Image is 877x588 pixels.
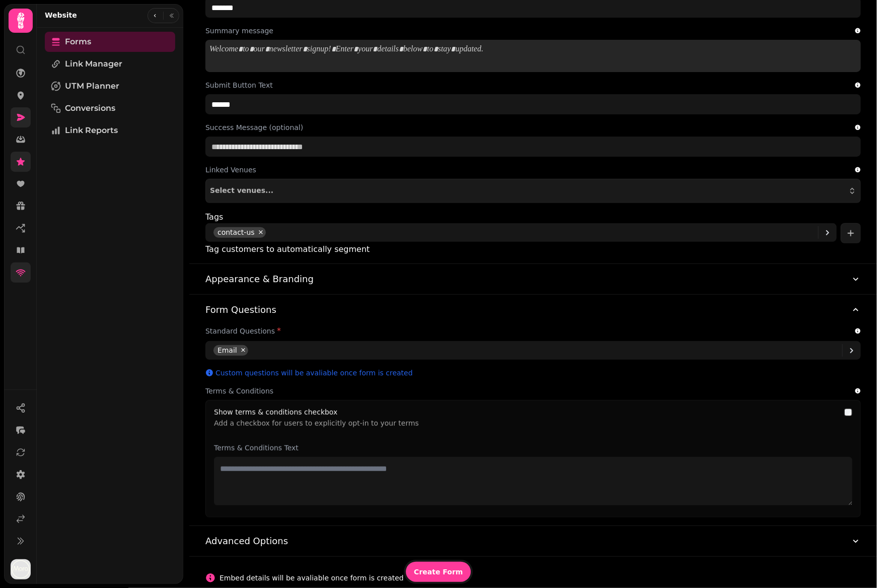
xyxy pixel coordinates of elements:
p: contact-us [217,227,255,237]
a: Conversions [45,98,175,118]
nav: Tabs [37,28,183,584]
label: Success Message (optional) [205,122,303,133]
h2: Website [45,10,77,20]
p: Embed details will be avaliable once form is created [220,573,404,583]
span: Create Form [414,568,463,575]
button: add [841,223,861,243]
label: Terms & Conditions Text [214,443,852,453]
span: Link Reports [65,124,118,137]
label: Standard Questions [205,326,275,336]
a: Forms [45,32,175,52]
button: Select venues... [205,179,861,203]
label: Terms & Conditions [205,386,273,396]
a: UTM Planner [45,76,175,96]
h3: Form Questions [205,303,276,317]
button: User avatar [9,559,33,579]
label: Submit Button Text [205,80,273,90]
span: Conversions [65,102,115,114]
span: UTM Planner [65,80,119,92]
h3: Appearance & Branding [205,272,314,286]
a: Link Reports [45,120,175,141]
button: Form Questions [205,295,861,325]
button: Appearance & Branding [205,264,861,294]
label: Summary message [205,26,273,36]
button: Advanced Options [205,526,861,556]
p: Email [217,345,237,355]
button: Create Form [406,562,471,582]
span: Select venues... [210,187,273,195]
img: User avatar [11,559,31,579]
a: Link Manager [45,54,175,74]
h3: Advanced Options [205,534,288,548]
p: Custom questions will be avaliable once form is created [205,368,861,378]
label: Linked Venues [205,165,256,175]
label: Show terms & conditions checkbox [214,408,337,416]
div: Tag customers to automatically segment [205,243,861,255]
span: Forms [65,36,91,48]
p: Add a checkbox for users to explicitly opt-in to your terms [214,416,838,427]
span: Link Manager [65,58,122,70]
label: Tags [205,212,223,222]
